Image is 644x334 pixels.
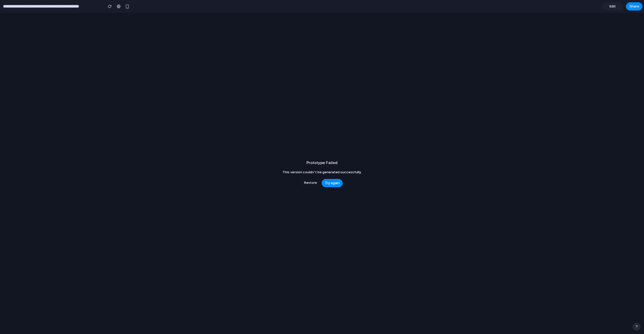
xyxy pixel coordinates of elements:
[302,179,320,187] button: Restore
[322,179,343,187] button: Try again
[626,2,642,11] button: Share
[325,180,340,186] span: Try again
[610,4,616,9] span: Edit
[283,170,361,175] span: This version couldn't be generated successfully.
[602,2,623,11] a: Edit
[304,180,317,185] span: Restore
[629,4,639,9] span: Share
[306,160,338,166] h2: Prototype Failed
